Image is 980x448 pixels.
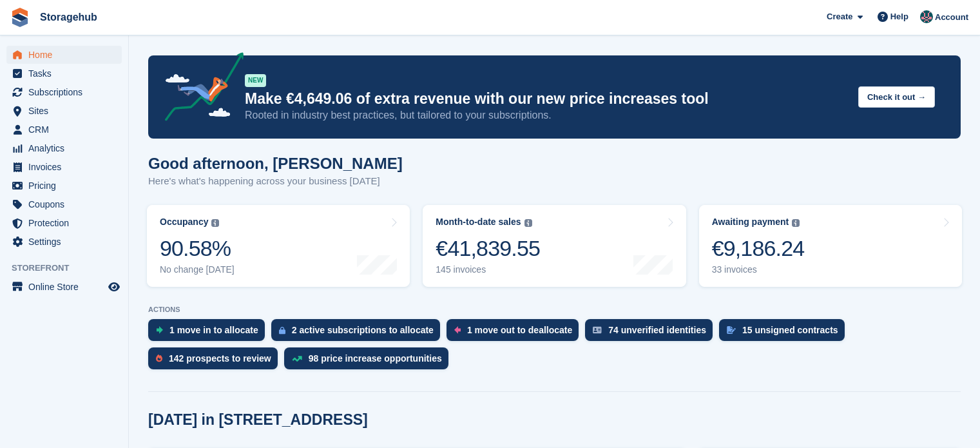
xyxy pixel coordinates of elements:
[524,219,532,227] img: icon-info-grey-7440780725fd019a000dd9b08b2336e03edf1995a4989e88bcd33f0948082b44.svg
[712,217,789,228] div: Awaiting payment
[28,177,106,195] span: Pricing
[6,233,122,251] a: menu
[436,264,540,275] div: 145 invoices
[6,121,122,139] a: menu
[447,319,585,347] a: 1 move out to deallocate
[28,214,106,232] span: Protection
[28,139,106,157] span: Analytics
[712,264,805,275] div: 33 invoices
[154,52,244,126] img: price-adjustments-announcement-icon-8257ccfd72463d97f412b2fc003d46551f7dbcb40ab6d574587a9cd5c0d94...
[28,158,106,176] span: Invoices
[6,139,122,157] a: menu
[12,262,128,275] span: Storefront
[148,347,284,376] a: 142 prospects to review
[792,219,800,227] img: icon-info-grey-7440780725fd019a000dd9b08b2336e03edf1995a4989e88bcd33f0948082b44.svg
[6,64,122,83] a: menu
[28,46,106,64] span: Home
[279,326,285,335] img: active_subscription_to_allocate_icon-d502201f5373d7db506a760aba3b589e785aa758c864c3986d89f69b8ff3...
[6,102,122,120] a: menu
[292,325,434,335] div: 2 active subscriptions to allocate
[6,195,122,213] a: menu
[156,326,163,334] img: move_ins_to_allocate_icon-fdf77a2bb77ea45bf5b3d319d69a93e2d87916cf1d5bf7949dd705db3b84f3ca.svg
[699,205,962,287] a: Awaiting payment €9,186.24 33 invoices
[148,155,403,172] h1: Good afternoon, [PERSON_NAME]
[160,264,235,275] div: No change [DATE]
[6,214,122,232] a: menu
[593,326,602,334] img: verify_identity-adf6edd0f0f0b5bbfe63781bf79b02c33cf7c696d77639b501bdc392416b5a36.svg
[160,217,208,228] div: Occupancy
[169,325,258,335] div: 1 move in to allocate
[890,10,908,23] span: Help
[271,319,447,347] a: 2 active subscriptions to allocate
[920,10,933,23] img: Anirudh Muralidharan
[6,177,122,195] a: menu
[292,356,302,362] img: price_increase_opportunities-93ffe204e8149a01c8c9dc8f82e8f89637d9d84a8eef4429ea346261dce0b2c0.svg
[727,326,736,334] img: contract_signature_icon-13c848040528278c33f63329250d36e43548de30e8caae1d1a13099fd9432cc5.svg
[6,83,122,101] a: menu
[28,233,106,251] span: Settings
[10,8,30,27] img: stora-icon-8386f47178a22dfd0bd8f6a31ec36ba5ce8667c1dd55bd0f319d3a0aa187defe.svg
[28,121,106,139] span: CRM
[6,158,122,176] a: menu
[284,347,455,376] a: 98 price increase opportunities
[436,217,521,228] div: Month-to-date sales
[712,235,805,262] div: €9,186.24
[160,235,235,262] div: 90.58%
[169,353,271,364] div: 142 prospects to review
[608,325,706,335] div: 74 unverified identities
[454,326,461,334] img: move_outs_to_deallocate_icon-f764333ba52eb49d3ac5e1228854f67142a1ed5810a6f6cc68b1a99e826820c5.svg
[6,278,122,296] a: menu
[28,64,106,83] span: Tasks
[35,6,102,28] a: Storagehub
[6,46,122,64] a: menu
[148,174,403,189] p: Here's what's happening across your business [DATE]
[245,74,266,87] div: NEW
[467,325,572,335] div: 1 move out to deallocate
[245,108,848,122] p: Rooted in industry best practices, but tailored to your subscriptions.
[28,102,106,120] span: Sites
[935,11,968,24] span: Account
[719,319,851,347] a: 15 unsigned contracts
[148,319,271,347] a: 1 move in to allocate
[436,235,540,262] div: €41,839.55
[148,306,961,314] p: ACTIONS
[742,325,838,335] div: 15 unsigned contracts
[147,205,410,287] a: Occupancy 90.58% No change [DATE]
[148,411,368,429] h2: [DATE] in [STREET_ADDRESS]
[28,83,106,101] span: Subscriptions
[211,219,219,227] img: icon-info-grey-7440780725fd019a000dd9b08b2336e03edf1995a4989e88bcd33f0948082b44.svg
[423,205,686,287] a: Month-to-date sales €41,839.55 145 invoices
[28,278,106,296] span: Online Store
[585,319,719,347] a: 74 unverified identities
[827,10,852,23] span: Create
[245,90,848,108] p: Make €4,649.06 of extra revenue with our new price increases tool
[106,279,122,295] a: Preview store
[28,195,106,213] span: Coupons
[858,86,935,108] button: Check it out →
[309,353,442,364] div: 98 price increase opportunities
[156,355,162,362] img: prospect-51fa495bee0391a8d652442698ab0144808aea92771e9ea1ae160a38d050c398.svg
